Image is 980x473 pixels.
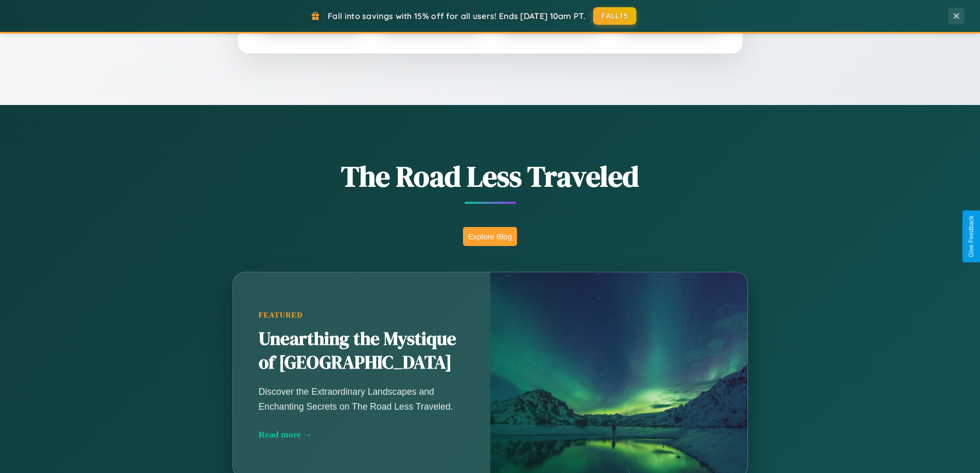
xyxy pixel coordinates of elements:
h2: Unearthing the Mystique of [GEOGRAPHIC_DATA] [259,327,465,375]
button: FALL15 [593,7,636,25]
span: Fall into savings with 15% off for all users! Ends [DATE] 10am PT. [328,11,585,21]
div: Featured [259,311,465,320]
button: Explore Blog [463,227,517,246]
h1: The Road Less Traveled [182,156,799,196]
div: Give Feedback [968,216,975,257]
div: Read more → [259,429,465,440]
p: Discover the Extraordinary Landscapes and Enchanting Secrets on The Road Less Traveled. [259,384,465,413]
